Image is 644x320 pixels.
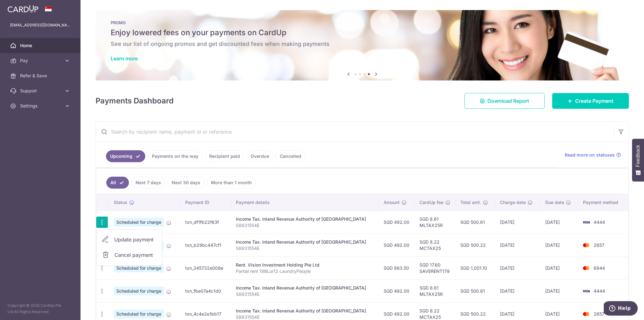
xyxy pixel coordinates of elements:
p: S8831554E [236,222,374,229]
img: Bank Card [580,264,592,272]
button: Feedback - Show survey [632,139,644,181]
span: 2657 [594,311,604,317]
span: 4444 [594,219,605,225]
td: SGD 1,001.10 [455,257,495,279]
td: SGD 8.22 MCTAX25 [414,234,455,257]
input: Search by recipient name, payment id or reference [96,122,613,142]
span: Status [114,199,127,206]
p: S8831554E [236,291,374,297]
a: Overdue [247,150,273,162]
td: [DATE] [540,234,578,257]
span: Home [20,42,62,49]
td: txn_b29bc447cf1 [180,234,231,257]
a: Learn more [111,55,138,62]
div: Income Tax. Inland Revenue Authority of [GEOGRAPHIC_DATA] [236,308,374,314]
td: [DATE] [540,211,578,234]
a: More than 1 month [207,177,256,189]
span: Scheduled for charge [114,287,164,295]
td: SGD 500.22 [455,234,495,257]
a: Cancelled [276,150,305,162]
span: Create Payment [575,97,613,105]
th: Payment method [578,194,628,211]
span: 2657 [594,242,604,248]
span: Charge date [500,199,526,206]
span: Download Report [487,97,529,105]
span: Feedback [635,145,641,167]
div: Rent. Vision Investment Holding Pte Ltd [236,262,374,268]
td: [DATE] [495,211,540,234]
img: CardUp [8,5,38,13]
img: Bank Card [580,241,592,249]
td: SGD 492.00 [379,234,414,257]
td: [DATE] [495,257,540,279]
span: Amount [384,199,400,206]
span: Refer & Save [20,73,62,79]
span: Scheduled for charge [114,310,164,318]
h5: Enjoy lowered fees on your payments on CardUp [111,28,614,38]
p: PROMO [111,20,614,25]
th: Payment ID [180,194,231,211]
span: Total amt. [460,199,481,206]
a: Next 30 days [168,177,204,189]
h6: See our list of ongoing promos and get discounted fees when making payments [111,40,614,48]
span: Scheduled for charge [114,264,164,273]
td: [DATE] [495,279,540,302]
td: SGD 8.61 MLTAX25R [414,279,455,302]
span: Due date [545,199,564,206]
td: SGD 500.61 [455,211,495,234]
a: Upcoming [106,150,145,162]
td: txn_df1fb22f63f [180,211,231,234]
img: Bank Card [580,310,592,318]
a: All [106,177,129,189]
td: SGD 983.50 [379,257,414,279]
td: txn_fbe07a4c1d0 [180,279,231,302]
th: Payment details [231,194,379,211]
a: Next 7 days [131,177,165,189]
p: S8831554E [236,245,374,251]
div: Income Tax. Inland Revenue Authority of [GEOGRAPHIC_DATA] [236,239,374,245]
a: Recipient paid [205,150,244,162]
td: SGD 17.60 SAVERENT179 [414,257,455,279]
div: Income Tax. Inland Revenue Authority of [GEOGRAPHIC_DATA] [236,285,374,291]
span: Pay [20,58,62,64]
td: SGD 8.61 MLTAX25R [414,211,455,234]
img: Latest Promos banner [96,10,629,80]
h4: Payments Dashboard [96,95,174,107]
td: [DATE] [540,257,578,279]
td: [DATE] [495,234,540,257]
td: SGD 492.00 [379,211,414,234]
td: SGD 500.61 [455,279,495,302]
div: Income Tax. Inland Revenue Authority of [GEOGRAPHIC_DATA] [236,216,374,222]
span: 6944 [594,265,605,271]
a: Read more on statuses [565,152,621,158]
img: Bank Card [580,218,592,226]
a: Download Report [464,93,545,109]
span: Read more on statuses [565,152,615,158]
td: [DATE] [540,279,578,302]
td: SGD 492.00 [379,279,414,302]
p: [EMAIL_ADDRESS][DOMAIN_NAME] [10,22,70,28]
iframe: Opens a widget where you can find more information [604,301,638,317]
p: Partial rent 19BLor12 LaundryPeople [236,268,374,274]
td: txn_345732e009e [180,257,231,279]
a: Create Payment [552,93,629,109]
span: Scheduled for charge [114,218,164,227]
span: CardUp fee [419,199,443,206]
img: Bank Card [580,287,592,295]
span: 4444 [594,288,605,294]
span: Support [20,88,62,94]
a: Payments on the way [148,150,203,162]
span: Settings [20,103,62,109]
